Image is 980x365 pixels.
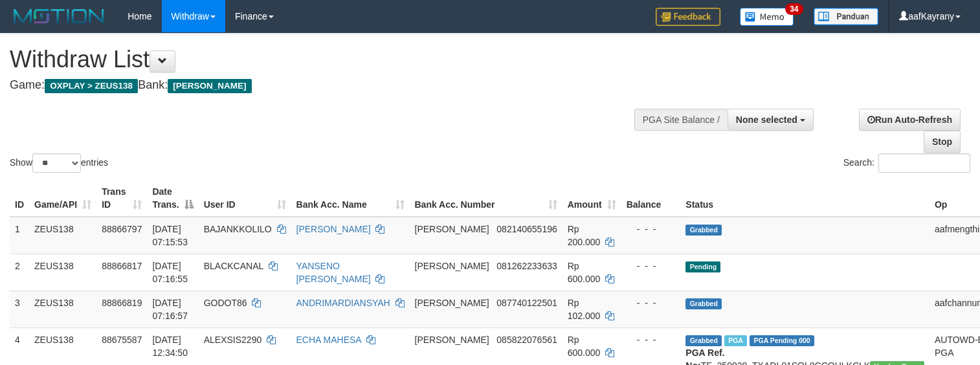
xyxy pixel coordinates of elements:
span: [PERSON_NAME] [415,224,489,234]
td: 2 [10,254,29,291]
span: OXPLAY > ZEUS138 [45,79,138,93]
span: Copy 085822076561 to clipboard [496,335,557,345]
td: ZEUS138 [29,254,96,291]
span: PGA Pending [750,335,814,346]
span: [PERSON_NAME] [415,261,489,271]
button: None selected [728,109,814,131]
td: ZEUS138 [29,217,96,254]
span: [PERSON_NAME] [415,335,489,345]
div: - - - [627,296,676,309]
span: None selected [736,115,797,125]
span: Grabbed [685,298,722,309]
img: Feedback.jpg [656,8,720,26]
span: Rp 600.000 [568,261,601,284]
span: Pending [685,261,720,272]
span: Rp 600.000 [568,335,601,358]
span: 34 [785,3,803,15]
h1: Withdraw List [10,47,640,72]
div: - - - [627,260,676,272]
th: Game/API: activate to sort column ascending [29,180,96,217]
span: Rp 200.000 [568,224,601,247]
span: [DATE] 07:15:53 [152,224,188,247]
th: Status [680,180,930,217]
div: PGA Site Balance / [634,109,728,131]
span: Copy 082140655196 to clipboard [496,224,557,234]
span: Marked by aafpengsreynich [724,335,747,346]
h4: Game: Bank: [10,79,640,92]
td: 1 [10,217,29,254]
div: - - - [627,223,676,236]
th: Balance [621,180,681,217]
input: Search: [878,153,970,173]
a: ANDRIMARDIANSYAH [296,298,390,308]
th: Bank Acc. Name: activate to sort column ascending [291,180,410,217]
span: [DATE] 07:16:57 [152,298,188,321]
div: - - - [627,333,676,346]
span: BLACKCANAL [204,261,263,271]
td: 3 [10,291,29,327]
span: 88866819 [102,298,142,308]
img: panduan.png [814,8,878,25]
span: [PERSON_NAME] [168,79,251,93]
label: Show entries [10,153,108,173]
span: ALEXSIS2290 [204,335,262,345]
img: MOTION_logo.png [10,6,108,26]
td: ZEUS138 [29,291,96,327]
th: Trans ID: activate to sort column ascending [96,180,147,217]
span: [DATE] 12:34:50 [152,335,188,358]
span: 88675587 [102,335,142,345]
img: Button%20Memo.svg [740,8,794,26]
span: Grabbed [685,335,722,346]
span: [DATE] 07:16:55 [152,261,188,284]
span: Copy 081262233633 to clipboard [496,261,557,271]
th: Bank Acc. Number: activate to sort column ascending [410,180,562,217]
th: User ID: activate to sort column ascending [199,180,291,217]
span: [PERSON_NAME] [415,298,489,308]
th: Amount: activate to sort column ascending [562,180,621,217]
a: YANSENO [PERSON_NAME] [296,261,371,284]
span: BAJANKKOLILO [204,224,272,234]
span: Copy 087740122501 to clipboard [496,298,557,308]
a: Stop [924,131,961,153]
a: ECHA MAHESA [296,335,361,345]
span: 88866817 [102,261,142,271]
span: Rp 102.000 [568,298,601,321]
span: GODOT86 [204,298,247,308]
a: [PERSON_NAME] [296,224,371,234]
th: Date Trans.: activate to sort column descending [147,180,198,217]
span: Grabbed [685,225,722,236]
select: Showentries [32,153,81,173]
a: Run Auto-Refresh [859,109,961,131]
label: Search: [843,153,970,173]
span: 88866797 [102,224,142,234]
th: ID [10,180,29,217]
